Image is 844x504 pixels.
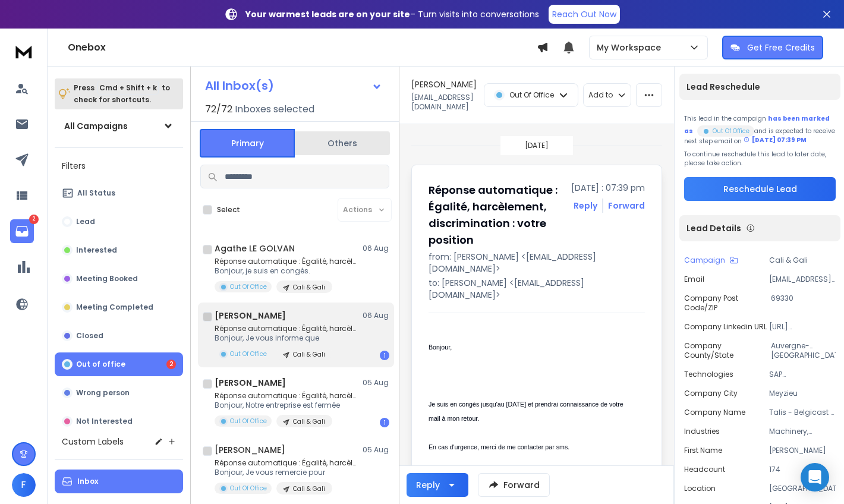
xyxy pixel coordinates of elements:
p: 06 Aug [363,244,389,253]
p: Technologies [684,370,733,379]
p: Reach Out Now [552,8,616,20]
button: Wrong person [55,381,183,405]
h3: Filters [55,157,183,174]
p: Cali & Gali [293,350,325,359]
p: Inbox [77,477,98,486]
p: 05 Aug [363,378,389,388]
div: Reply [416,479,440,491]
p: [DATE] : 07:39 pm [571,182,645,194]
p: Réponse automatique : Égalité, harcèlement, discrimination [215,391,357,401]
p: Company Name [684,408,745,417]
p: from: [PERSON_NAME] <[EMAIL_ADDRESS][DOMAIN_NAME]> [429,251,645,275]
p: Lead Details [686,222,741,234]
p: Company Linkedin URL [684,322,767,332]
img: logo [12,40,36,62]
p: Out Of Office [713,127,749,136]
h3: Inboxes selected [235,102,314,116]
p: Réponse automatique : Égalité, harcèlement, discrimination [215,257,357,266]
p: Campaign [684,256,725,265]
p: Out Of Office [230,484,267,493]
p: [URL][DOMAIN_NAME] [769,322,836,332]
button: Meeting Booked [55,267,183,291]
p: Get Free Credits [747,42,815,53]
span: En cas d'urgence, merci de me contacter par sms. [429,443,569,451]
p: To continue reschedule this lead to later date, please take action. [684,150,836,168]
button: Interested [55,238,183,262]
p: [EMAIL_ADDRESS][DOMAIN_NAME] [769,275,836,284]
p: Lead Reschedule [686,81,760,93]
p: Auvergne-[GEOGRAPHIC_DATA] [771,341,836,360]
button: Get Free Credits [722,36,823,59]
button: Campaign [684,256,738,265]
div: 1 [380,418,389,427]
p: Add to [588,90,613,100]
p: Interested [76,245,117,255]
button: F [12,473,36,497]
p: 2 [29,215,39,224]
button: Not Interested [55,409,183,433]
button: All Campaigns [55,114,183,138]
p: Meeting Booked [76,274,138,283]
p: 05 Aug [363,445,389,455]
h1: Agathe LE GOLVAN [215,242,295,254]
p: Bonjour, je suis en congés. [215,266,357,276]
p: My Workspace [597,42,666,53]
button: Meeting Completed [55,295,183,319]
p: Out Of Office [509,90,554,100]
p: Company Post Code/ZIP [684,294,771,313]
p: [DATE] [525,141,549,150]
p: – Turn visits into conversations [245,8,539,20]
h1: [PERSON_NAME] [411,78,477,90]
span: Bonjour, [429,344,452,351]
a: 2 [10,219,34,243]
p: Meyzieu [769,389,836,398]
span: Cmd + Shift + k [97,81,159,94]
button: Reschedule Lead [684,177,836,201]
button: Forward [478,473,550,497]
h1: Onebox [68,40,537,55]
h1: All Campaigns [64,120,128,132]
button: Reply [407,473,468,497]
p: Bonjour, Je vous remercie pour [215,468,357,477]
label: Select [217,205,240,215]
p: All Status [77,188,115,198]
p: Cali & Gali [293,417,325,426]
h1: Réponse automatique : Égalité, harcèlement, discrimination : votre position [429,182,564,248]
p: 69330 [771,294,836,313]
p: Bonjour, Je vous informe que [215,333,357,343]
p: Réponse automatique : Égalité, harcèlement, discrimination [215,324,357,333]
p: Cali & Gali [769,256,836,265]
button: All Status [55,181,183,205]
div: This lead in the campaign and is expected to receive next step email on [684,114,836,145]
p: First Name [684,446,722,455]
p: Not Interested [76,417,133,426]
p: Industries [684,427,720,436]
div: 2 [166,360,176,369]
p: Company City [684,389,738,398]
button: Closed [55,324,183,348]
h1: [PERSON_NAME] [215,444,285,456]
p: Cali & Gali [293,484,325,493]
h3: Custom Labels [62,436,124,448]
div: Open Intercom Messenger [801,463,829,492]
button: Others [295,130,390,156]
button: Primary [200,129,295,157]
p: [GEOGRAPHIC_DATA] [769,484,836,493]
p: location [684,484,716,493]
p: Réponse automatique : Égalité, harcèlement, discrimination [215,458,357,468]
p: SAP Concur,Concur,IIS,Twitter Emoji (Twemoji),Google Font API,Cookie Script,Events Manager,ICT,Te... [769,370,836,379]
p: [PERSON_NAME] [769,446,836,455]
p: Meeting Completed [76,303,153,312]
strong: Your warmest leads are on your site [245,8,410,20]
p: Out of office [76,360,125,369]
p: 06 Aug [363,311,389,320]
h1: [PERSON_NAME] [215,310,286,322]
h1: All Inbox(s) [205,80,274,92]
p: Lead [76,217,95,226]
p: 174 [769,465,836,474]
p: Out Of Office [230,349,267,358]
p: Wrong person [76,388,130,398]
a: Reach Out Now [549,5,620,24]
